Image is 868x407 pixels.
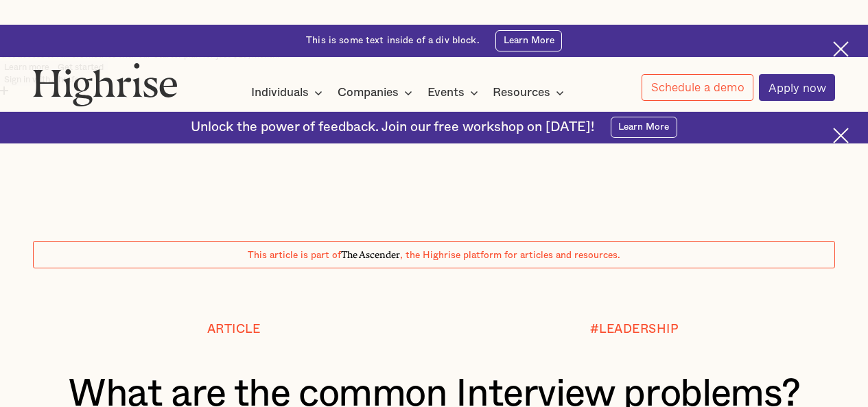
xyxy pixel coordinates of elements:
span: The Ascender [341,247,400,259]
a: Schedule a demo [642,74,753,101]
div: Resources [493,84,550,101]
div: Resources [493,84,568,101]
img: Cross icon [833,41,849,57]
img: Highrise logo [33,62,178,106]
div: Article [207,323,261,336]
div: Events [427,84,465,101]
span: , the Highrise platform for articles and resources. [400,251,620,260]
div: Individuals [251,84,309,101]
span: This article is part of [248,251,341,260]
div: Companies [338,84,399,101]
img: Cross icon [833,128,849,143]
a: Apply now [759,74,835,101]
div: Events [427,84,482,101]
div: Individuals [251,84,327,101]
div: #LEADERSHIP [590,323,679,336]
div: Companies [338,84,417,101]
div: Unlock the power of feedback. Join our free workshop on [DATE]! [191,119,594,135]
a: Learn More [611,117,677,138]
div: This is some text inside of a div block. [306,34,480,47]
a: Learn More [495,30,562,51]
